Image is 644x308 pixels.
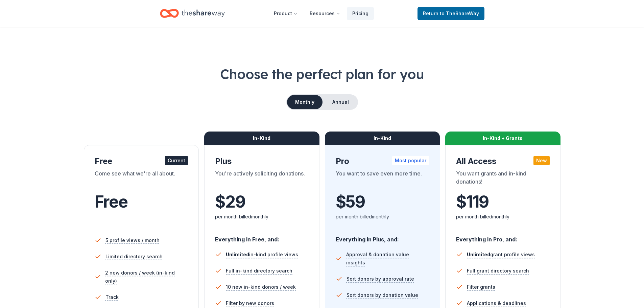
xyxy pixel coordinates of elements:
span: $ 29 [215,192,245,211]
span: Approval & donation value insights [346,251,429,267]
span: grant profile views [467,252,535,257]
span: Return [423,9,479,18]
nav: Main [268,5,374,21]
button: Monthly [287,95,323,109]
div: New [533,156,550,165]
div: per month billed monthly [215,213,309,221]
h1: Choose the perfect plan for you [27,65,617,84]
div: Current [165,156,188,165]
div: In-Kind + Grants [445,132,560,145]
span: Filter by new donors [226,299,274,307]
span: 2 new donors / week (in-kind only) [105,269,188,285]
span: $ 59 [336,192,365,211]
div: Pro [336,156,429,167]
div: Everything in Free, and: [215,230,309,244]
div: Come see what we're all about. [95,169,188,188]
span: Sort donors by approval rate [347,275,414,283]
div: Everything in Pro, and: [456,230,550,244]
span: Full grant directory search [467,267,529,275]
span: in-kind profile views [226,252,298,257]
span: to TheShareWay [440,10,479,16]
a: Returnto TheShareWay [418,7,484,20]
div: per month billed monthly [456,213,550,221]
a: Pricing [347,7,374,20]
span: Unlimited [467,252,490,257]
div: per month billed monthly [336,213,429,221]
span: Applications & deadlines [467,299,526,307]
span: Unlimited [226,252,249,257]
div: In-Kind [204,132,319,145]
button: Annual [324,95,357,109]
div: In-Kind [325,132,440,145]
div: Plus [215,156,309,167]
span: Track [105,293,119,301]
a: Home [160,5,225,21]
div: You want grants and in-kind donations! [456,169,550,188]
button: Resources [304,7,345,20]
div: Most popular [392,156,429,165]
span: $ 119 [456,192,489,211]
button: Product [268,7,303,20]
span: Limited directory search [105,253,163,261]
span: Sort donors by donation value [347,291,418,299]
span: Free [95,192,128,212]
span: 5 profile views / month [105,236,160,244]
div: You want to save even more time. [336,169,429,188]
span: Filter grants [467,283,495,291]
div: Everything in Plus, and: [336,230,429,244]
span: Full in-kind directory search [226,267,292,275]
span: 10 new in-kind donors / week [226,283,296,291]
div: Free [95,156,188,167]
div: All Access [456,156,550,167]
div: You're actively soliciting donations. [215,169,309,188]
